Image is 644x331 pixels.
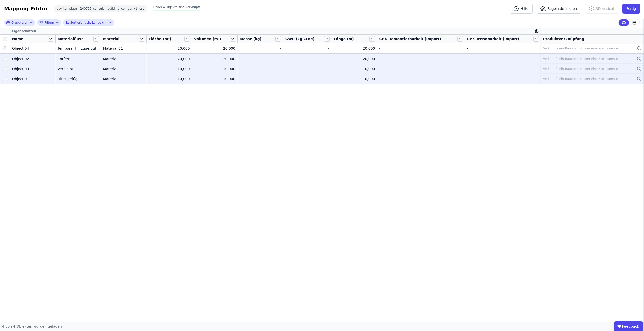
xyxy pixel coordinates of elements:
[12,66,53,71] div: Object 03
[58,76,99,81] div: Hinzugefügt
[149,66,190,71] div: 10,000
[240,46,281,51] div: -
[543,67,618,71] div: Verknüpfe ein Bauprodukt oder eine Komponente
[12,46,53,51] div: Object 04
[12,56,53,61] div: Object 02
[543,57,618,61] div: Verknüpfe ein Bauprodukt oder eine Komponente
[103,36,120,41] span: Material
[285,46,330,51] div: -
[149,46,190,51] div: 20,000
[379,76,463,81] div: -
[39,20,59,26] button: filter_by
[334,76,375,81] div: 10,000
[70,21,91,25] span: Sortiert nach:
[467,56,539,61] div: -
[103,56,144,61] div: Material 01
[379,66,463,71] div: -
[285,76,330,81] div: -
[153,5,200,9] span: 0 von 4 Objekte sind verknüpft
[334,36,354,41] span: Länge (m)
[12,76,53,81] div: Object 01
[379,46,463,51] div: -
[334,56,375,61] div: 20,000
[149,56,190,61] div: 20,000
[537,4,581,14] button: Regeln definieren
[194,46,235,51] div: 20,000
[149,36,171,41] span: Fläche (m²)
[543,46,618,50] div: Verknüpfe ein Bauprodukt oder eine Komponente
[194,56,235,61] div: 20,000
[149,76,190,81] div: 10,000
[240,66,281,71] div: -
[11,21,28,25] span: Gruppieren
[58,46,99,51] div: Temporär hinzugefügt
[334,46,375,51] div: 20,000
[45,21,54,25] span: Filtern
[510,4,533,14] button: Hilfe
[467,46,539,51] div: -
[379,56,463,61] div: -
[12,29,36,33] span: Eigenschaften
[240,36,262,41] span: Masse (kg)
[103,76,144,81] div: Material 01
[194,66,235,71] div: 10,000
[285,66,330,71] div: -
[622,4,640,14] button: Fertig
[379,36,441,41] span: CPX Demontierbarkeit (Import)
[285,36,315,41] span: GWP (kg CO₂e)
[543,77,618,81] div: Verknüpfe ein Bauprodukt oder eine Komponente
[103,46,144,51] div: Material 01
[194,36,221,41] span: Volumen (m³)
[58,56,99,61] div: Entfernt
[467,76,539,81] div: -
[6,20,33,25] button: Gruppieren
[58,66,99,71] div: Verbleibt
[585,4,618,14] button: 3D Ansicht
[543,36,642,41] div: Produktverknüpfung
[334,66,375,71] div: 10,000
[4,5,48,12] div: Mapping-Editor
[54,5,147,12] div: csv_template - 240705_concular_building_compon (1).csv
[240,76,281,81] div: -
[103,66,144,71] div: Material 01
[285,56,330,61] div: -
[12,36,23,41] span: Name
[65,20,108,26] div: Länge (m)
[467,66,539,71] div: -
[467,36,519,41] span: CPX Trennbarkeit (Import)
[58,36,84,41] span: Materialfluss
[194,76,235,81] div: 10,000
[240,56,281,61] div: -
